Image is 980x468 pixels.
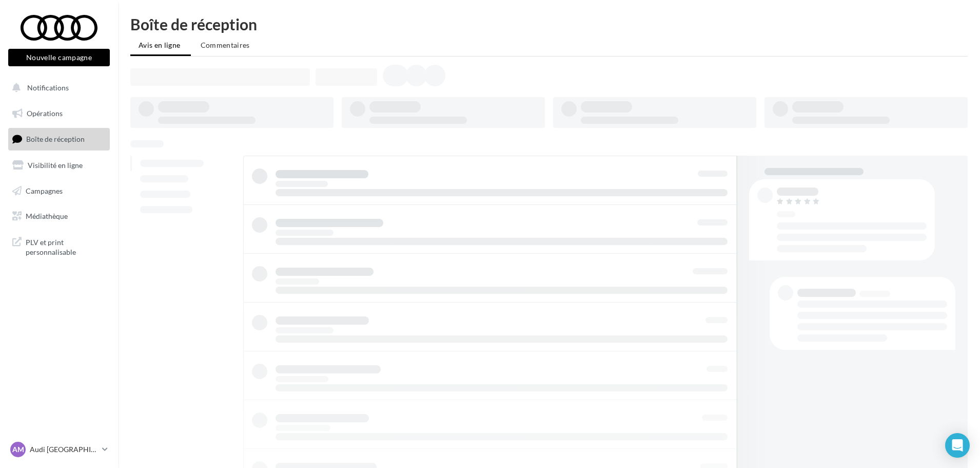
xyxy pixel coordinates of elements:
[130,16,968,32] div: Boîte de réception
[6,205,112,227] a: Médiathèque
[6,180,112,202] a: Campagnes
[8,440,110,459] a: AM Audi [GEOGRAPHIC_DATA]
[27,83,69,92] span: Notifications
[6,77,108,99] button: Notifications
[6,155,112,176] a: Visibilité en ligne
[6,103,112,124] a: Opérations
[26,186,63,195] span: Campagnes
[28,161,83,170] span: Visibilité en ligne
[945,433,970,458] div: Open Intercom Messenger
[6,128,112,150] a: Boîte de réception
[26,212,68,220] span: Médiathèque
[27,109,63,118] span: Opérations
[30,444,98,455] p: Audi [GEOGRAPHIC_DATA]
[26,135,85,143] span: Boîte de réception
[12,444,24,455] span: AM
[201,41,250,49] span: Commentaires
[8,49,110,66] button: Nouvelle campagne
[6,231,112,261] a: PLV et print personnalisable
[26,235,106,257] span: PLV et print personnalisable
